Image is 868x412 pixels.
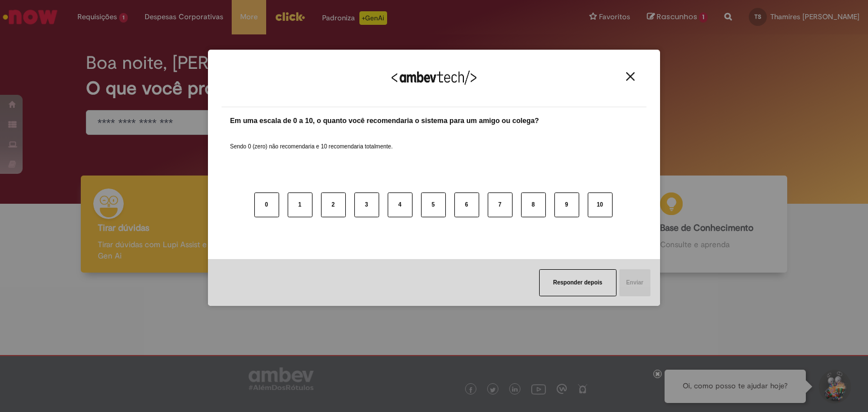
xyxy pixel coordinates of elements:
button: 2 [321,192,346,217]
button: 3 [354,192,379,217]
button: 4 [388,192,413,217]
label: Sendo 0 (zero) não recomendaria e 10 recomendaria totalmente. [230,129,393,151]
label: Em uma escala de 0 a 10, o quanto você recomendaria o sistema para um amigo ou colega? [230,116,539,126]
img: Close [626,72,635,81]
img: Logo Ambevtech [392,71,476,85]
button: 8 [521,192,546,217]
button: 9 [554,192,579,217]
button: 1 [288,192,313,217]
button: Responder depois [539,269,617,296]
button: 5 [421,192,446,217]
button: 0 [254,192,279,217]
button: 6 [454,192,479,217]
button: 7 [488,192,513,217]
button: Close [623,72,638,81]
button: 10 [588,192,613,217]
